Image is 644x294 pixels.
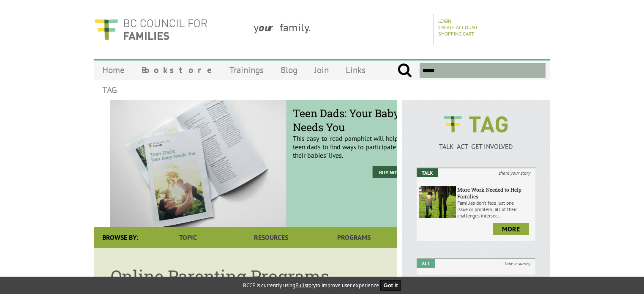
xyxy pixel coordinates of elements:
[295,282,316,289] a: Fullstory
[293,113,407,159] p: This easy-to-read pamphlet will help teen dads to find ways to participate in their babies' lives.
[313,227,396,248] a: Programs
[417,168,438,177] em: Talk
[147,227,229,248] a: Topic
[221,60,272,80] a: Trainings
[133,60,221,80] a: Bookstore
[457,200,533,219] p: Families don’t face just one issue or problem; all of their challenges intersect.
[417,134,535,151] a: TALK ACT GET INVOLVED
[438,108,514,140] img: BCCF's TAG Logo
[337,60,374,80] a: Links
[438,24,478,30] a: Create Account
[94,60,133,80] a: Home
[272,60,306,80] a: Blog
[293,106,407,134] span: Teen Dads: Your Baby Needs You
[259,20,280,34] strong: our
[111,265,380,287] h1: Online Parenting Programs
[306,60,337,80] a: Join
[94,14,208,45] img: BC Council for FAMILIES
[229,227,312,248] a: Resources
[499,259,535,268] i: take a survey
[438,18,451,24] a: Login
[494,168,535,177] i: share your story
[417,142,535,151] p: TALK ACT GET INVOLVED
[94,227,147,248] div: Browse By:
[94,80,126,100] a: TAG
[417,259,435,268] em: Act
[397,63,412,78] input: Submit
[493,223,529,235] a: more
[438,30,474,37] a: Shopping Cart
[373,166,407,178] a: Buy Now
[247,14,434,45] div: y family.
[380,280,401,291] button: Got it
[457,186,533,200] h6: More Work Needed to Help Families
